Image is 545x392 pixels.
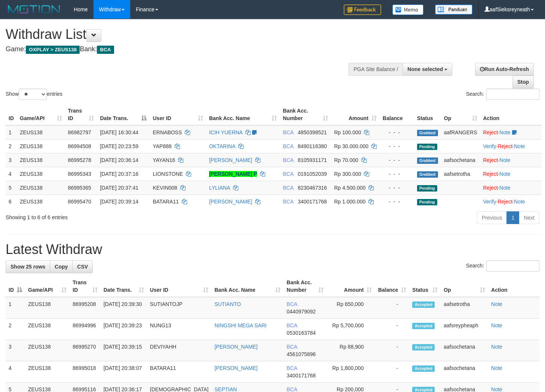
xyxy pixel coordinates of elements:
a: Note [514,199,525,205]
span: BCA [97,46,114,54]
td: 4 [6,167,17,181]
span: YAYAN16 [153,157,175,163]
td: · [480,125,542,140]
span: Accepted [412,344,435,350]
a: [PERSON_NAME] P [209,171,257,177]
td: aafsreypheaph [441,319,488,340]
th: ID: activate to sort column descending [6,276,25,297]
a: [PERSON_NAME] [209,157,252,163]
td: [DATE] 20:39:30 [101,297,147,319]
td: ZEUS138 [25,297,70,319]
th: Date Trans.: activate to sort column descending [97,104,150,125]
span: [DATE] 20:36:14 [100,157,138,163]
h1: Latest Withdraw [6,242,539,257]
td: 1 [6,297,25,319]
td: Rp 88,900 [327,340,375,361]
td: [DATE] 20:39:15 [101,340,147,361]
span: Show 25 rows [10,264,45,270]
a: Note [499,129,511,135]
span: Rp 30.000.000 [334,143,368,149]
span: BCA [283,143,293,149]
img: Feedback.jpg [344,4,381,15]
h4: Game: Bank: [6,46,356,53]
td: · [480,153,542,167]
span: Accepted [412,301,435,308]
th: Action [488,276,539,297]
div: PGA Site Balance / [349,63,402,76]
img: MOTION_logo.png [6,4,62,15]
th: Amount: activate to sort column ascending [327,276,375,297]
span: Grabbed [417,130,438,136]
label: Search: [466,260,539,272]
input: Search: [486,260,539,272]
td: aafsochetana [441,153,480,167]
a: Verify [483,199,496,205]
a: Reject [483,129,498,135]
span: BCA [283,185,293,191]
td: Rp 5,700,000 [327,319,375,340]
span: Copy 4850398521 to clipboard [298,129,327,135]
div: - - - [383,156,411,164]
div: - - - [383,198,411,205]
td: ZEUS138 [17,195,65,208]
span: Rp 100.000 [334,129,361,135]
td: ZEUS138 [17,181,65,195]
div: - - - [383,184,411,192]
a: Run Auto-Refresh [475,63,534,76]
span: [DATE] 20:23:59 [100,143,138,149]
td: aafsochetana [441,340,488,361]
td: [DATE] 20:39:23 [101,319,147,340]
span: BCA [287,301,297,307]
span: YAP888 [153,143,171,149]
a: Reject [483,157,498,163]
span: BCA [283,129,293,135]
td: - [375,340,409,361]
td: 86995018 [70,361,100,383]
span: Copy 8490116380 to clipboard [298,143,327,149]
td: BATARA11 [147,361,212,383]
span: Accepted [412,365,435,372]
span: CSV [77,264,88,270]
td: 5 [6,181,17,195]
td: · · [480,139,542,153]
td: ZEUS138 [17,167,65,181]
th: Balance [380,104,414,125]
a: Reject [497,143,512,149]
a: Note [491,301,502,307]
td: · [480,181,542,195]
a: Note [514,143,525,149]
a: 1 [506,211,519,224]
span: Rp 4.500.000 [334,185,365,191]
a: CSV [72,260,93,273]
td: Rp 650,000 [327,297,375,319]
a: Note [499,185,511,191]
span: Pending [417,144,437,150]
span: BCA [287,365,297,371]
th: Status: activate to sort column ascending [409,276,441,297]
span: 86995343 [68,171,91,177]
a: Stop [512,76,534,88]
td: ZEUS138 [17,125,65,140]
a: Reject [483,185,498,191]
span: Accepted [412,323,435,329]
th: Balance: activate to sort column ascending [375,276,409,297]
span: Rp 70.000 [334,157,358,163]
select: Showentries [19,89,47,100]
span: Rp 1.000.000 [334,199,365,205]
td: aafsetrotha [441,297,488,319]
a: Reject [483,171,498,177]
span: Copy 3400171768 to clipboard [287,373,316,379]
td: ZEUS138 [25,340,70,361]
label: Search: [466,89,539,100]
span: BCA [287,344,297,350]
span: Grabbed [417,171,438,178]
td: 3 [6,153,17,167]
a: [PERSON_NAME] [214,365,257,371]
span: BATARA11 [153,199,179,205]
th: User ID: activate to sort column ascending [147,276,212,297]
span: Copy 4561075896 to clipboard [287,351,316,357]
span: [DATE] 20:37:41 [100,185,138,191]
a: Next [519,211,539,224]
span: Grabbed [417,157,438,164]
th: Op: activate to sort column ascending [441,276,488,297]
